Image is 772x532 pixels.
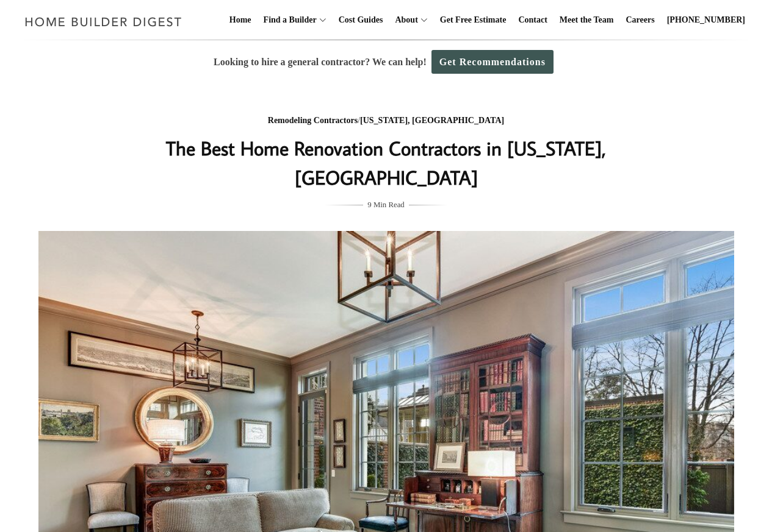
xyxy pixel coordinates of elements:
[390,1,417,40] a: About
[143,133,630,192] h1: The Best Home Renovation Contractors in [US_STATE], [GEOGRAPHIC_DATA]
[360,116,504,125] a: [US_STATE], [GEOGRAPHIC_DATA]
[20,10,187,34] img: Home Builder Digest
[435,1,511,40] a: Get Free Estimate
[621,1,660,40] a: Careers
[367,198,404,211] span: 9 Min Read
[259,1,317,40] a: Find a Builder
[555,1,619,40] a: Meet the Team
[431,50,554,74] a: Get Recommendations
[662,1,750,40] a: [PHONE_NUMBER]
[334,1,388,40] a: Cost Guides
[268,116,358,125] a: Remodeling Contractors
[143,113,630,129] div: /
[513,1,552,40] a: Contact
[225,1,256,40] a: Home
